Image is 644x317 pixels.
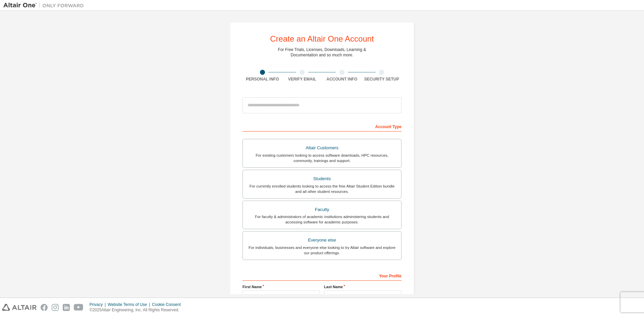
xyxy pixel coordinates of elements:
[247,245,397,256] div: For individuals, businesses and everyone else looking to try Altair software and explore our prod...
[63,304,70,311] img: linkedin.svg
[247,205,397,214] div: Faculty
[247,143,397,153] div: Altair Customers
[324,284,401,289] label: Last Name
[152,302,184,307] div: Cookie Consent
[90,307,185,313] p: © 2025 Altair Engineering, Inc. All Rights Reserved.
[322,76,362,82] div: Account Info
[52,304,59,311] img: instagram.svg
[270,35,374,43] div: Create an Altair One Account
[3,2,87,9] img: Altair One
[247,153,397,163] div: For existing customers looking to access software downloads, HPC resources, community, trainings ...
[247,174,397,183] div: Students
[247,235,397,245] div: Everyone else
[74,304,84,311] img: youtube.svg
[247,183,397,194] div: For currently enrolled students looking to access the free Altair Student Edition bundle and all ...
[362,76,402,82] div: Security Setup
[278,47,366,58] div: For Free Trials, Licenses, Downloads, Learning & Documentation and so much more.
[41,304,48,311] img: facebook.svg
[2,304,37,311] img: altair_logo.svg
[282,76,322,82] div: Verify Email
[247,214,397,225] div: For faculty & administrators of academic institutions administering students and accessing softwa...
[243,76,282,82] div: Personal Info
[108,302,152,307] div: Website Terms of Use
[243,270,401,281] div: Your Profile
[243,121,401,131] div: Account Type
[90,302,108,307] div: Privacy
[243,284,320,289] label: First Name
